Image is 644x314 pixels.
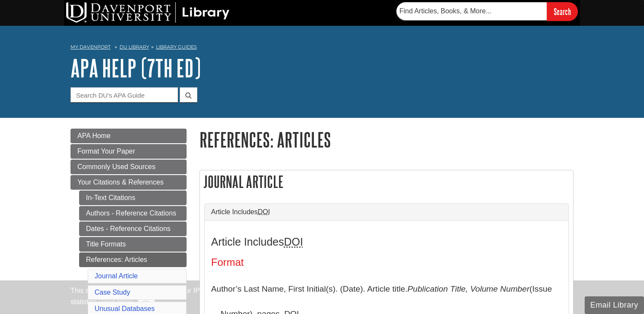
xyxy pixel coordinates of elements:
[71,175,187,190] a: Your Citations & References
[396,2,578,21] form: Searches DU Library's articles, books, and more
[66,2,230,23] img: DU Library
[547,2,578,21] input: Search
[71,160,187,174] a: Commonly Used Sources
[79,252,187,267] a: References: Articles
[120,44,149,50] a: DU Library
[71,41,573,55] nav: breadcrumb
[156,44,197,50] a: Library Guides
[77,132,110,139] span: APA Home
[71,129,187,143] a: APA Home
[79,191,187,205] a: In-Text Citations
[71,87,178,102] input: Search DU's APA Guide
[77,179,163,186] span: Your Citations & References
[284,236,303,248] abbr: Digital Object Identifier. This is the string of numbers associated with a particular article. No...
[79,222,187,236] a: Dates - Reference Citations
[71,55,201,81] a: APA Help (7th Ed)
[211,257,562,268] h4: Format
[211,236,562,248] h3: Article Includes
[211,208,562,216] a: Article IncludesDOI
[95,272,138,280] a: Journal Article
[71,144,187,159] a: Format Your Paper
[95,289,130,296] a: Case Study
[585,296,644,314] button: Email Library
[258,208,270,215] abbr: Digital Object Identifier. This is the string of numbers associated with a particular article. No...
[200,170,573,193] h2: Journal Article
[79,206,187,221] a: Authors - Reference Citations
[95,305,155,312] a: Unusual Databases
[77,163,155,170] span: Commonly Used Sources
[71,43,110,51] a: My Davenport
[396,2,547,20] input: Find Articles, Books, & More...
[199,129,573,151] h1: References: Articles
[408,284,530,293] i: Publication Title, Volume Number
[79,237,187,252] a: Title Formats
[77,148,135,155] span: Format Your Paper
